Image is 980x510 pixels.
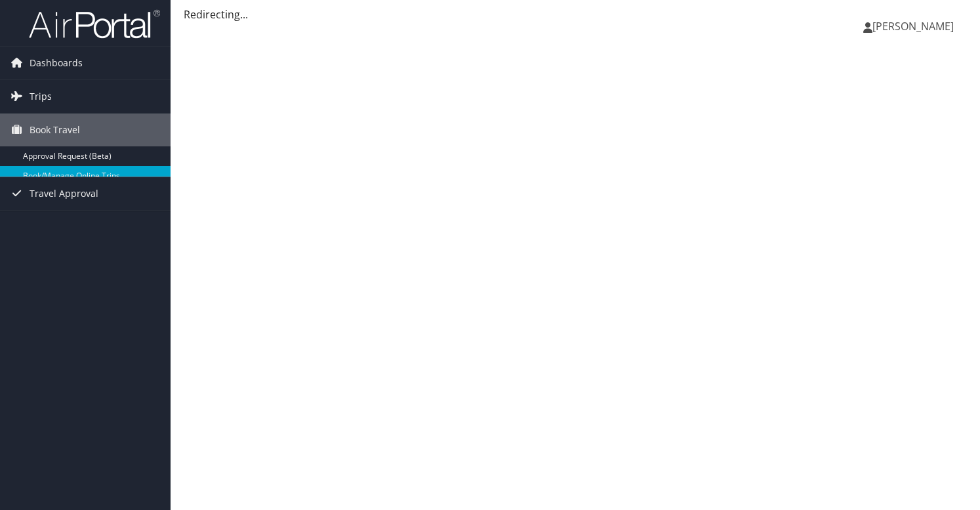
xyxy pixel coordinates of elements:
span: Dashboards [30,47,83,79]
a: [PERSON_NAME] [863,7,967,46]
img: airportal-logo.png [29,9,160,39]
span: Travel Approval [30,177,98,210]
div: Redirecting... [184,7,967,22]
span: [PERSON_NAME] [872,19,954,33]
span: Trips [30,80,52,113]
span: Book Travel [30,114,80,146]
